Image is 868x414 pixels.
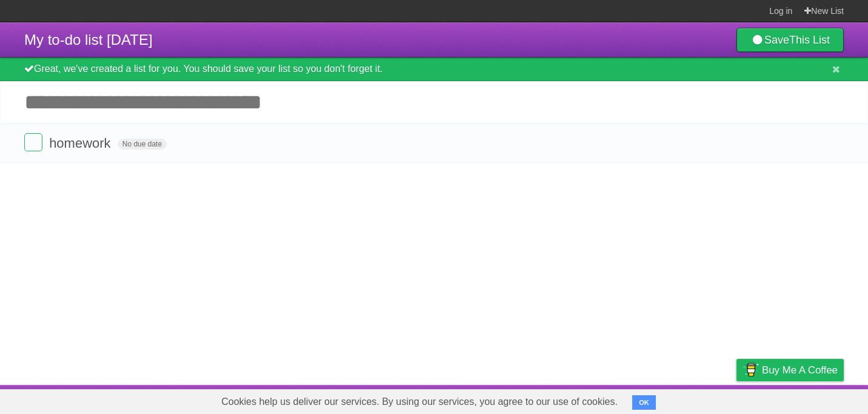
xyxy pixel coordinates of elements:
[209,390,630,414] span: Cookies help us deliver our services. By using our services, you agree to our use of cookies.
[736,28,844,52] a: SaveThis List
[24,31,153,48] span: My to-do list [DATE]
[789,34,830,46] b: This List
[24,133,42,151] label: Done
[736,359,844,381] a: Buy me a coffee
[118,139,167,149] span: No due date
[767,388,844,411] a: Suggest a feature
[632,395,656,410] button: OK
[721,388,752,411] a: Privacy
[49,136,113,151] span: homework
[679,388,706,411] a: Terms
[615,388,664,411] a: Developers
[762,360,838,381] span: Buy me a coffee
[575,388,601,411] a: About
[743,360,759,380] img: Buy me a coffee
